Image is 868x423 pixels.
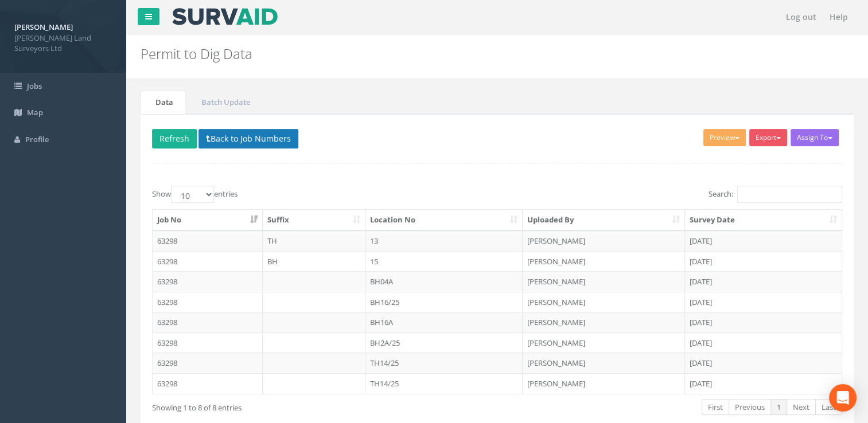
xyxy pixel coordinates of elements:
[365,352,523,373] td: TH14/25
[523,230,685,251] td: [PERSON_NAME]
[365,210,523,230] th: Location No: activate to sort column ascending
[829,384,857,412] div: Open Intercom Messenger
[685,332,842,353] td: [DATE]
[153,332,263,353] td: 63298
[153,251,263,272] td: 63298
[365,332,523,353] td: BH2A/25
[815,399,842,416] a: Last
[770,399,787,416] a: 1
[685,210,842,230] th: Survey Date: activate to sort column ascending
[153,271,263,292] td: 63298
[729,399,771,416] a: Previous
[365,251,523,272] td: 15
[153,292,263,312] td: 63298
[523,332,685,353] td: [PERSON_NAME]
[141,91,185,114] a: Data
[14,22,73,32] strong: [PERSON_NAME]
[153,312,263,332] td: 63298
[685,292,842,312] td: [DATE]
[365,373,523,394] td: TH14/25
[523,292,685,312] td: [PERSON_NAME]
[141,46,732,61] h2: Permit to Dig Data
[153,373,263,394] td: 63298
[791,129,839,146] button: Assign To
[171,186,214,203] select: Showentries
[709,186,842,203] label: Search:
[365,230,523,251] td: 13
[198,129,298,148] button: Back to Job Numbers
[263,251,365,272] td: BH
[152,186,238,203] label: Show entries
[27,107,43,117] span: Map
[365,271,523,292] td: BH04A
[152,129,197,148] button: Refresh
[703,129,746,146] button: Preview
[749,129,787,146] button: Export
[25,134,49,144] span: Profile
[685,352,842,373] td: [DATE]
[685,251,842,272] td: [DATE]
[523,210,685,230] th: Uploaded By: activate to sort column ascending
[153,230,263,251] td: 63298
[14,33,112,54] span: [PERSON_NAME] Land Surveyors Ltd
[152,398,430,413] div: Showing 1 to 8 of 8 entries
[153,352,263,373] td: 63298
[365,292,523,312] td: BH16/25
[685,271,842,292] td: [DATE]
[523,312,685,332] td: [PERSON_NAME]
[523,271,685,292] td: [PERSON_NAME]
[153,210,263,230] th: Job No: activate to sort column ascending
[737,186,842,203] input: Search:
[523,251,685,272] td: [PERSON_NAME]
[685,373,842,394] td: [DATE]
[702,399,729,416] a: First
[523,373,685,394] td: [PERSON_NAME]
[263,230,365,251] td: TH
[27,81,42,91] span: Jobs
[685,312,842,332] td: [DATE]
[365,312,523,332] td: BH16A
[523,352,685,373] td: [PERSON_NAME]
[263,210,365,230] th: Suffix: activate to sort column ascending
[14,19,112,54] a: [PERSON_NAME] [PERSON_NAME] Land Surveyors Ltd
[186,91,262,114] a: Batch Update
[787,399,816,416] a: Next
[685,230,842,251] td: [DATE]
